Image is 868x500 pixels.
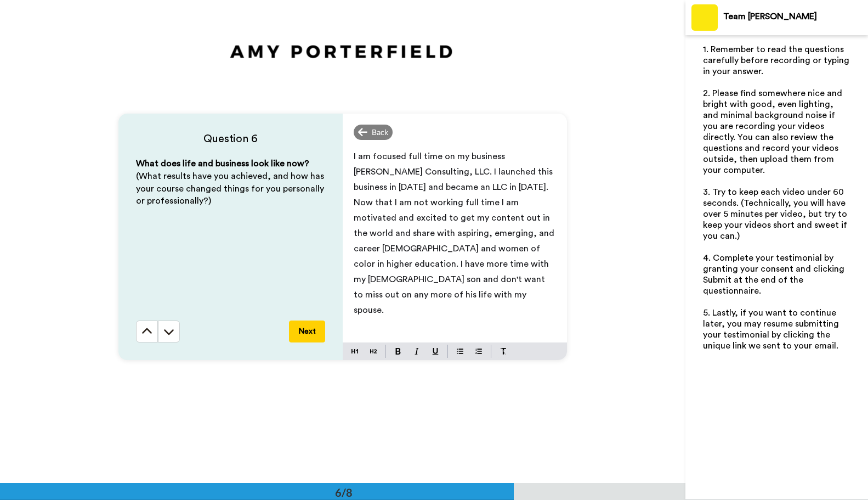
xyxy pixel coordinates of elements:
img: heading-one-block.svg [351,347,358,356]
button: Next [289,321,325,342]
span: Back [372,127,388,138]
span: 2. Please find somewhere nice and bright with good, even lighting, and minimal background noise i... [703,89,844,175]
span: 4. Complete your testimonial by granting your consent and clicking Submit at the end of the quest... [703,254,847,295]
img: numbered-block.svg [475,347,482,356]
img: Profile Image [691,4,718,31]
span: 3. Try to keep each video under 60 seconds. (Technically, you will have over 5 minutes per video,... [703,188,849,240]
div: Team [PERSON_NAME] [723,12,867,22]
span: I am focused full time on my business [PERSON_NAME] Consulting, LLC. I launched this business in ... [354,152,557,314]
img: underline-mark.svg [432,348,439,355]
span: What does life and business look like now? [136,159,309,168]
img: bulleted-block.svg [457,347,463,356]
span: 5. Lastly, if you want to continue later, you may resume submitting your testimonial by clicking ... [703,308,841,350]
span: (What results have you achieved, and how has your course changed things for you personally or pro... [136,172,326,206]
img: italic-mark.svg [415,348,419,355]
div: 6/8 [317,485,370,500]
img: bold-mark.svg [395,348,401,355]
div: Back [354,125,393,140]
h4: Question 6 [136,131,325,147]
img: heading-two-block.svg [370,347,377,356]
img: clear-format.svg [500,348,507,355]
span: 1. Remember to read the questions carefully before recording or typing in your answer. [703,45,852,76]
